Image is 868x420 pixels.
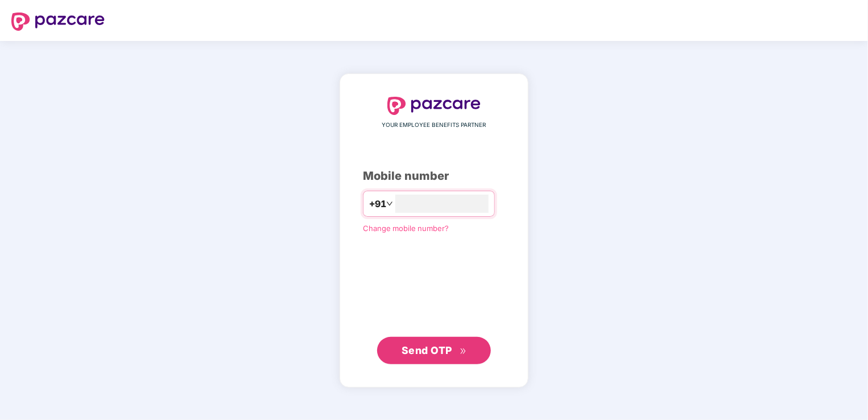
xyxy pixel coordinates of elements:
[11,13,105,31] img: logo
[460,348,467,355] span: double-right
[387,97,481,115] img: logo
[377,337,491,364] button: Send OTPdouble-right
[402,344,452,356] span: Send OTP
[369,197,386,211] span: +91
[363,167,505,185] div: Mobile number
[382,121,486,130] span: YOUR EMPLOYEE BENEFITS PARTNER
[363,224,449,233] a: Change mobile number?
[386,200,393,207] span: down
